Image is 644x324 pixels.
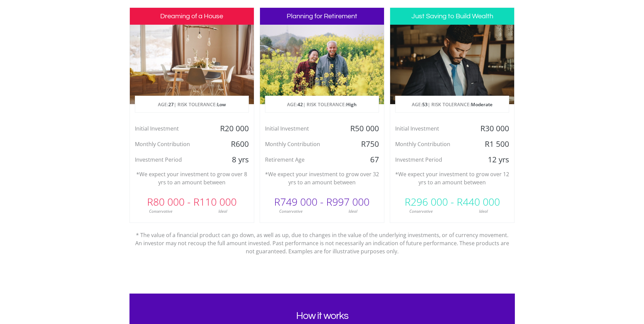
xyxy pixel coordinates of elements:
[390,208,452,214] div: Conservative
[260,8,384,25] h3: Planning for Retirement
[265,170,379,186] p: *We expect your investment to grow over 32 yrs to an amount between
[390,8,514,25] h3: Just Saving to Build Wealth
[297,101,303,108] span: 42
[260,208,322,214] div: Conservative
[260,155,343,165] div: Retirement Age
[130,155,213,165] div: Investment Period
[452,208,515,214] div: Ideal
[396,96,509,113] p: AGE: | RISK TOLERANCE:
[135,96,248,113] p: AGE: | RISK TOLERANCE:
[343,123,384,134] div: R50 000
[390,139,473,149] div: Monthly Contribution
[212,123,254,134] div: R20 000
[192,208,254,214] div: Ideal
[217,101,226,108] span: Low
[130,139,213,149] div: Monthly Contribution
[130,8,254,25] h3: Dreaming of a House
[260,123,343,134] div: Initial Investment
[422,101,428,108] span: 53
[135,223,510,255] p: * The value of a financial product can go down, as well as up, due to changes in the value of the...
[473,155,514,165] div: 12 yrs
[343,139,384,149] div: R750
[395,170,509,186] p: *We expect your investment to grow over 12 yrs to an amount between
[346,101,357,108] span: High
[390,192,514,212] div: R296 000 - R440 000
[473,139,514,149] div: R1 500
[390,123,473,134] div: Initial Investment
[390,155,473,165] div: Investment Period
[471,101,493,108] span: Moderate
[473,123,514,134] div: R30 000
[212,155,254,165] div: 8 yrs
[145,310,499,322] h2: How it works
[265,96,379,113] p: AGE: | RISK TOLERANCE:
[322,208,384,214] div: Ideal
[130,208,192,214] div: Conservative
[135,170,249,186] p: *We expect your investment to grow over 8 yrs to an amount between
[212,139,254,149] div: R600
[260,139,343,149] div: Monthly Contribution
[130,192,254,212] div: R80 000 - R110 000
[130,123,213,134] div: Initial Investment
[343,155,384,165] div: 67
[168,101,174,108] span: 27
[260,192,384,212] div: R749 000 - R997 000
